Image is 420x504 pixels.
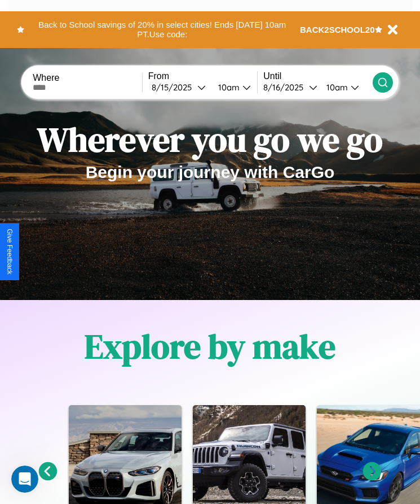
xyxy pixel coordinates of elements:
[85,323,335,370] h1: Explore by make
[6,229,14,275] div: Give Feedback
[300,25,375,34] b: BACK2SCHOOL20
[11,466,38,493] iframe: Intercom live chat
[317,81,373,93] button: 10am
[33,73,142,83] label: Where
[263,71,373,81] label: Until
[321,82,351,93] div: 10am
[213,82,242,93] div: 10am
[263,82,309,93] div: 8 / 16 / 2025
[148,81,209,93] button: 8/15/2025
[148,71,258,81] label: From
[152,82,197,93] div: 8 / 15 / 2025
[209,81,258,93] button: 10am
[24,17,300,42] button: Back to School savings of 20% in select cities! Ends [DATE] 10am PT.Use code:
